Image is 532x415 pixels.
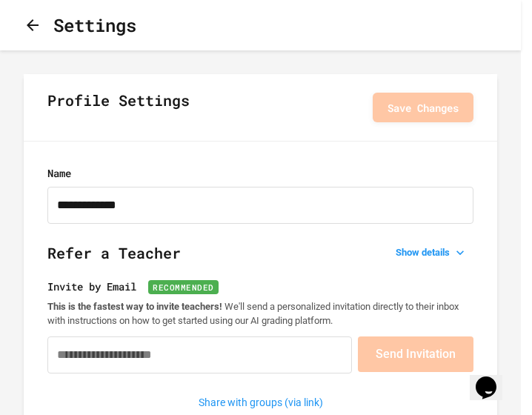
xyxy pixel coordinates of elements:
h1: Settings [53,12,136,39]
button: Share with groups (via link) [191,391,330,414]
strong: This is the fastest way to invite teachers! [47,301,222,312]
button: Show details [390,242,473,263]
button: Send Invitation [358,336,473,372]
h2: Refer a Teacher [47,242,473,279]
iframe: chat widget [470,356,517,400]
h2: Profile Settings [47,89,190,126]
p: We'll send a personalized invitation directly to their inbox with instructions on how to get star... [47,300,473,328]
button: Save Changes [373,93,473,122]
span: Recommended [148,280,219,294]
label: Invite by Email [47,279,473,294]
label: Name [47,165,473,181]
